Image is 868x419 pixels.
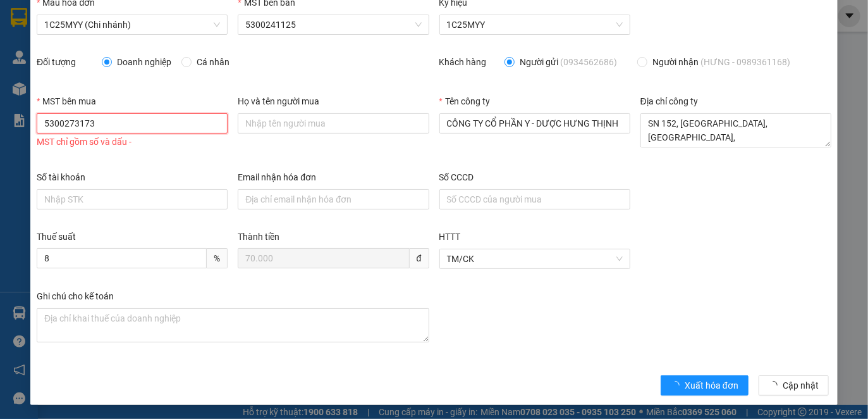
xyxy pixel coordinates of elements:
[44,15,220,34] span: 1C25MYY (Chi nhánh)
[37,232,76,242] label: Thuế suất
[439,172,474,182] label: Số CCCD
[515,55,622,69] span: Người gửi
[685,378,738,392] span: Xuất hóa đơn
[238,232,279,242] label: Thành tiền
[112,55,176,69] span: Doanh nghiệp
[640,96,698,106] label: Địa chỉ công ty
[238,96,319,106] label: Họ và tên người mua
[439,189,630,209] input: Số CCCD
[410,248,429,268] span: đ
[245,15,421,34] span: 5300241125
[439,57,487,67] label: Khách hàng
[560,57,617,67] span: (0934562686)
[37,308,429,342] textarea: Ghi chú đơn hàng Ghi chú cho kế toán
[37,248,207,268] input: Thuế suất
[439,113,630,134] input: Tên công ty
[238,172,316,182] label: Email nhận hóa đơn
[661,375,749,396] button: Xuất hóa đơn
[37,57,76,67] label: Đối tượng
[439,232,461,242] label: HTTT
[671,381,685,390] span: loading
[447,15,623,34] span: 1C25MYY
[640,113,831,147] textarea: Địa chỉ công ty
[238,189,429,209] input: Email nhận hóa đơn
[700,57,790,67] span: (HƯNG - 0989361168)
[769,381,783,390] span: loading
[207,248,228,268] span: %
[447,249,623,268] span: TM/CK
[783,378,819,392] span: Cập nhật
[647,55,795,69] span: Người nhận
[192,55,235,69] span: Cá nhân
[37,96,96,106] label: MST bên mua
[37,172,85,182] label: Số tài khoản
[37,113,228,134] input: MST bên mua
[37,135,228,149] div: MST chỉ gồm số và dấu -
[238,113,429,134] input: Họ và tên người mua
[37,189,228,209] input: Số tài khoản
[759,375,829,396] button: Cập nhật
[37,291,114,301] label: Ghi chú cho kế toán
[439,96,490,106] label: Tên công ty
